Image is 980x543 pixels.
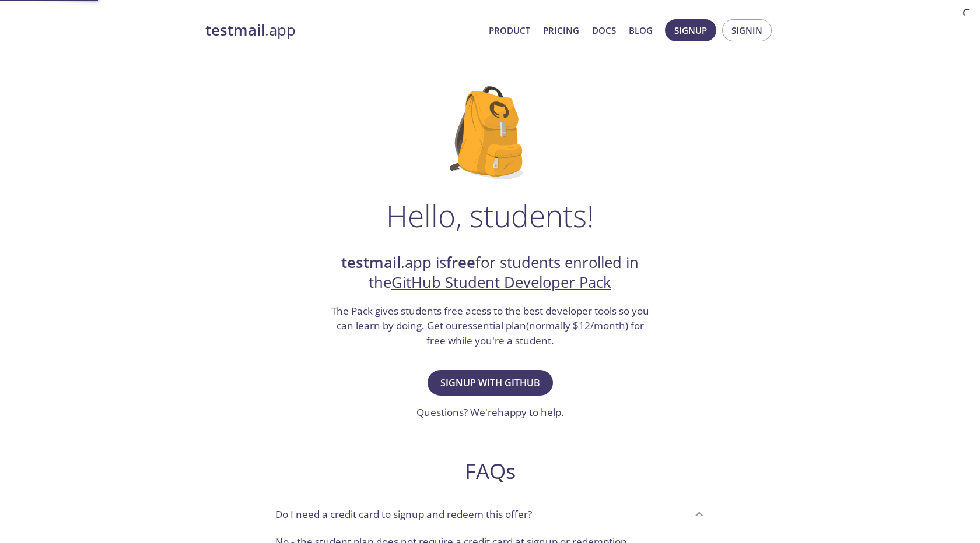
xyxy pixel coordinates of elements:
[391,272,611,292] a: GitHub Student Developer Pack
[489,23,530,38] a: Product
[428,370,553,396] button: Signup with GitHub
[341,252,401,273] strong: testmail
[266,498,714,530] div: Do I need a credit card to signup and redeem this offer?
[450,86,531,179] img: github-student-backpack.png
[386,198,594,233] h1: Hello, students!
[416,405,564,420] h3: Questions? We're .
[731,23,762,38] span: Signin
[592,23,616,38] a: Docs
[462,319,526,332] a: essential plan
[275,507,532,522] p: Do I need a credit card to signup and redeem this offer?
[330,253,650,293] h2: .app is for students enrolled in the
[543,23,579,38] a: Pricing
[266,458,714,484] h2: FAQs
[440,375,540,391] span: Signup with GitHub
[205,20,265,40] strong: testmail
[665,19,716,41] button: Signup
[498,406,561,419] a: happy to help
[205,20,480,40] a: testmail.app
[330,304,650,348] h3: The Pack gives students free acess to the best developer tools so you can learn by doing. Get our...
[722,19,772,41] button: Signin
[446,252,475,273] strong: free
[674,23,707,38] span: Signup
[629,23,653,38] a: Blog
